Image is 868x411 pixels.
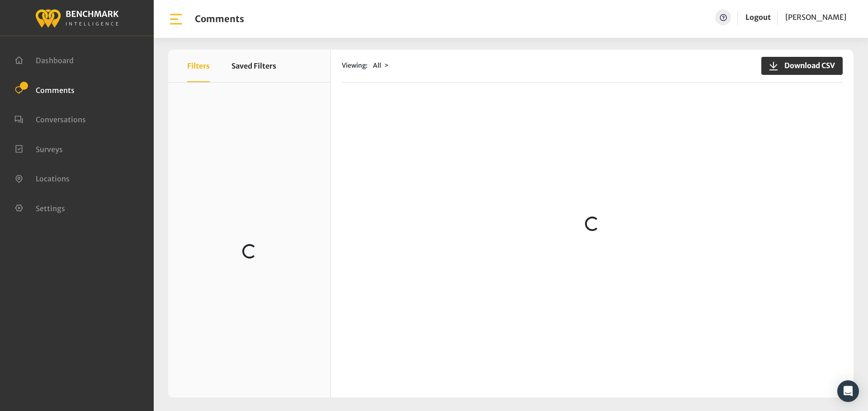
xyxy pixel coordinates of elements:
div: Open Intercom Messenger [837,380,859,402]
a: [PERSON_NAME] [785,9,846,25]
span: [PERSON_NAME] [785,13,846,22]
img: benchmark [35,7,119,29]
a: Settings [14,203,65,212]
a: Conversations [14,114,86,123]
img: bar [168,11,184,27]
span: All [373,61,381,69]
span: Surveys [36,144,63,153]
span: Comments [36,85,75,94]
a: Surveys [14,144,63,153]
span: Conversations [36,115,86,124]
a: Logout [745,9,771,25]
span: Viewing: [342,61,368,70]
span: Settings [36,203,65,212]
a: Locations [14,173,70,182]
a: Comments [14,85,75,94]
a: Dashboard [14,55,74,64]
a: Logout [745,13,771,22]
button: Download CSV [761,57,843,75]
span: Dashboard [36,56,74,65]
button: Filters [187,50,210,82]
span: Download CSV [779,60,835,71]
button: Saved Filters [231,50,276,82]
span: Locations [36,174,70,183]
h1: Comments [195,14,244,24]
